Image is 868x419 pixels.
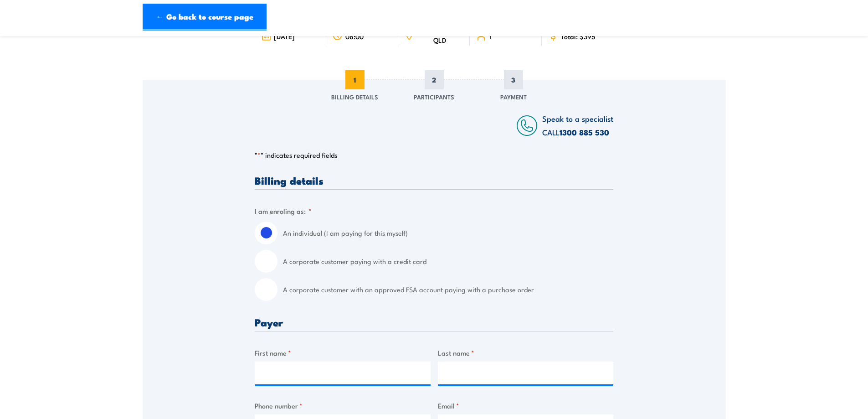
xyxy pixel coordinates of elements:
h3: Billing details [255,175,613,186]
legend: I am enroling as: [255,206,312,216]
a: ← Go back to course page [143,4,267,31]
span: Billing Details [331,92,378,101]
span: Payment [500,92,527,101]
span: [DATE] [274,32,295,40]
span: 3 [504,70,523,89]
label: A corporate customer paying with a credit card [283,250,613,273]
label: A corporate customer with an approved FSA account paying with a purchase order [283,278,613,301]
span: SALISBURY - QLD [416,28,463,44]
label: An individual (I am paying for this myself) [283,222,613,244]
label: Email [438,400,614,411]
span: 1 [345,70,365,89]
span: 08:00 [345,32,364,40]
h3: Payer [255,317,613,327]
span: Speak to a specialist CALL [542,113,613,138]
label: Phone number [255,400,431,411]
a: 1300 885 530 [560,126,609,138]
span: 2 [425,70,444,89]
span: Total: $395 [561,32,596,40]
span: Participants [414,92,454,101]
label: Last name [438,347,614,358]
p: " " indicates required fields [255,150,613,160]
label: First name [255,347,431,358]
span: 1 [489,32,491,40]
